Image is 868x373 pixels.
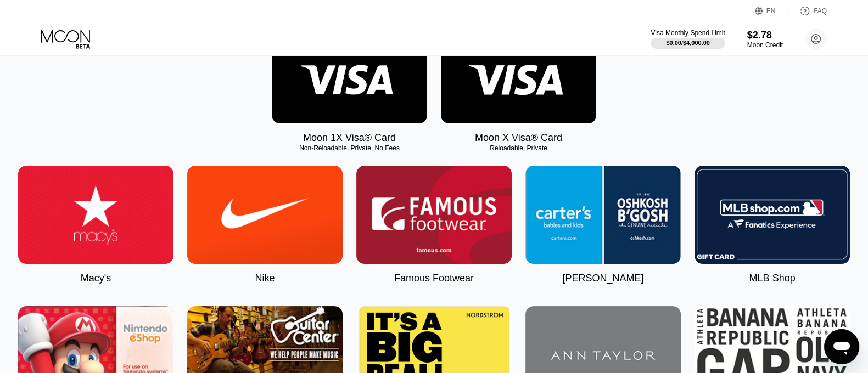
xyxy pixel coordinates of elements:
div: Visa Monthly Spend Limit [651,29,725,37]
div: $0.00 / $4,000.00 [666,39,710,46]
div: Famous Footwear [394,273,474,284]
div: Visa Monthly Spend Limit$0.00/$4,000.00 [651,29,725,49]
div: EN [755,5,788,16]
div: EN [766,7,776,15]
div: Moon X Visa® Card [475,132,562,144]
div: Reloadable, Private [441,144,596,152]
div: FAQ [814,7,827,15]
div: Macy's [81,273,111,284]
div: Moon 1X Visa® Card [303,132,396,144]
div: Nike [255,273,275,284]
div: Non-Reloadable, Private, No Fees [272,144,427,152]
div: Moon Credit [747,41,783,49]
div: $2.78 [747,30,783,41]
div: FAQ [788,5,827,16]
iframe: Кнопка запуска окна обмена сообщениями [824,329,859,364]
div: MLB Shop [749,273,795,284]
div: $2.78Moon Credit [747,30,783,49]
div: [PERSON_NAME] [562,273,643,284]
